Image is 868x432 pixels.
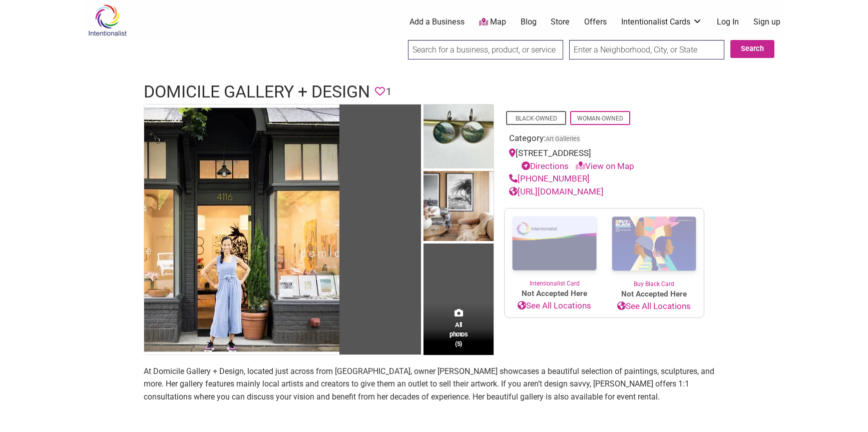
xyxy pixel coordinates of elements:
span: Not Accepted Here [505,288,604,299]
img: Domicile gallery and design [144,104,339,354]
a: Art Galleries [546,135,580,142]
a: Add a Business [409,16,465,27]
a: Directions [522,161,569,171]
a: Intentionalist Card [505,208,604,288]
button: Search [730,40,774,58]
a: See All Locations [604,300,704,313]
img: Intentionalist [84,4,131,36]
div: Category: [509,132,699,147]
p: At Domicile Gallery + Design, located just across from [GEOGRAPHIC_DATA], owner [PERSON_NAME] sho... [144,365,724,403]
span: Not Accepted Here [604,288,704,300]
img: Buy Black Card [604,208,704,279]
a: Store [551,16,570,27]
a: Sign up [753,16,780,27]
input: Search for a business, product, or service [408,40,563,59]
input: Enter a Neighborhood, City, or State [569,40,724,59]
a: See All Locations [505,299,604,312]
a: [URL][DOMAIN_NAME] [509,186,604,196]
a: Intentionalist Cards [621,16,702,27]
img: Intentionalist Card [505,208,604,279]
span: 1 [386,84,391,99]
a: View on Map [576,161,634,171]
span: All photos (5) [450,320,468,348]
a: [PHONE_NUMBER] [509,173,590,183]
a: Blog [521,16,537,27]
a: Offers [584,16,607,27]
a: Buy Black Card [604,208,704,288]
div: [STREET_ADDRESS] [509,147,699,172]
a: Log In [717,16,739,27]
h1: Domicile Gallery + Design [144,80,370,104]
a: Woman-Owned [577,115,623,122]
a: Map [479,16,506,28]
a: Black-Owned [516,115,557,122]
